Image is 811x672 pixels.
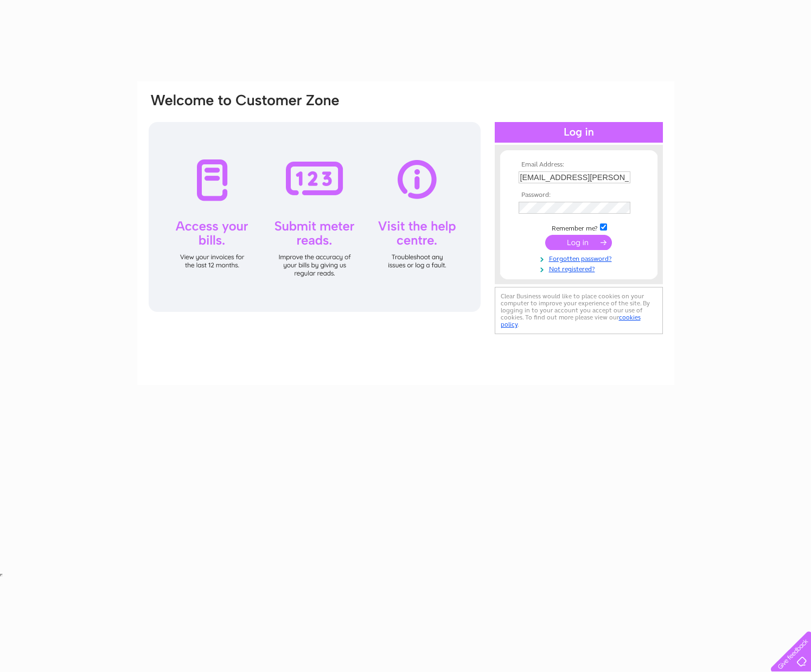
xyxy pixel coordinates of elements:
[516,191,642,199] th: Password:
[545,235,612,250] input: Submit
[519,263,642,273] a: Not registered?
[501,313,641,328] a: cookies policy
[495,287,663,334] div: Clear Business would like to place cookies on your computer to improve your experience of the sit...
[516,222,642,233] td: Remember me?
[519,253,642,263] a: Forgotten password?
[516,161,642,169] th: Email Address:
